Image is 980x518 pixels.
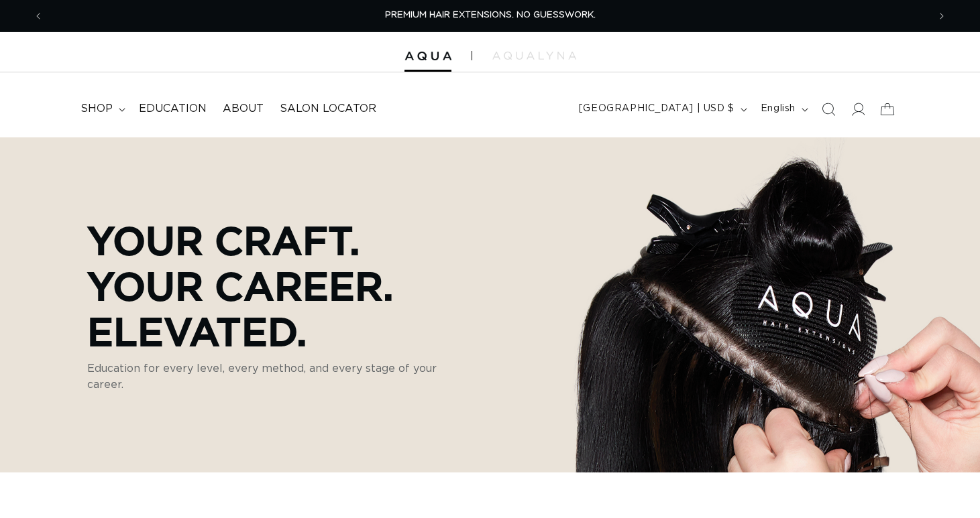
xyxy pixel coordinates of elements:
[761,102,796,116] span: English
[215,94,272,124] a: About
[87,217,470,354] p: Your Craft. Your Career. Elevated.
[404,52,451,61] img: Aqua Hair Extensions
[87,361,470,393] p: Education for every level, every method, and every stage of your career.
[579,102,734,116] span: [GEOGRAPHIC_DATA] | USD $
[80,102,113,116] span: shop
[131,94,215,124] a: Education
[814,94,843,124] summary: Search
[927,3,957,29] button: Next announcement
[223,102,264,116] span: About
[72,94,131,124] summary: shop
[753,96,814,122] button: English
[272,94,384,124] a: Salon Locator
[280,102,376,116] span: Salon Locator
[385,11,596,19] span: PREMIUM HAIR EXTENSIONS. NO GUESSWORK.
[23,3,53,29] button: Previous announcement
[139,102,207,116] span: Education
[492,52,576,60] img: aqualyna.com
[571,96,753,122] button: [GEOGRAPHIC_DATA] | USD $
